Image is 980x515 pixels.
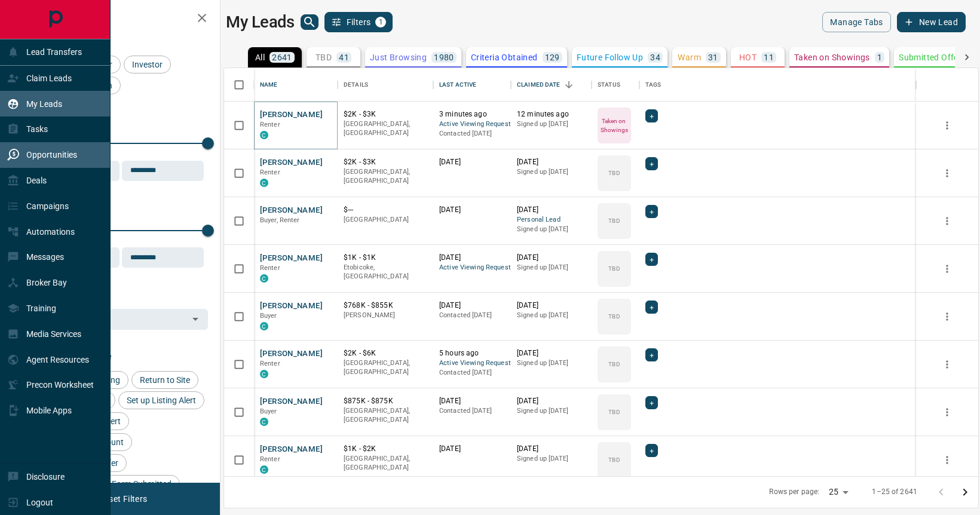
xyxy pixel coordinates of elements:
[678,53,701,62] p: Warm
[439,311,505,320] p: Contacted [DATE]
[645,205,658,218] div: +
[38,12,208,26] h2: Filters
[899,53,961,62] p: Submitted Offer
[599,117,630,134] p: Taken on Showings
[339,53,349,62] p: 41
[344,205,427,215] p: $---
[131,371,198,389] div: Return to Site
[517,109,586,119] p: 12 minutes ago
[301,14,318,30] button: search button
[260,109,323,121] button: [PERSON_NAME]
[434,53,454,62] p: 1980
[260,348,323,360] button: [PERSON_NAME]
[344,301,427,311] p: $768K - $855K
[645,348,658,361] div: +
[439,396,505,406] p: [DATE]
[260,253,323,264] button: [PERSON_NAME]
[764,53,774,62] p: 11
[255,53,265,62] p: All
[517,396,586,406] p: [DATE]
[260,418,268,426] div: condos.ca
[938,212,956,230] button: more
[545,53,560,62] p: 129
[877,53,882,62] p: 1
[517,301,586,311] p: [DATE]
[517,215,586,225] span: Personal Lead
[517,406,586,416] p: Signed up [DATE]
[645,396,658,409] div: +
[517,119,586,129] p: Signed up [DATE]
[608,455,620,464] p: TBD
[769,487,819,497] p: Rows per page:
[433,68,511,102] div: Last Active
[650,53,660,62] p: 34
[872,487,917,497] p: 1–25 of 2641
[517,444,586,454] p: [DATE]
[344,167,427,186] p: [GEOGRAPHIC_DATA], [GEOGRAPHIC_DATA]
[439,157,505,167] p: [DATE]
[260,168,280,176] span: Renter
[344,119,427,138] p: [GEOGRAPHIC_DATA], [GEOGRAPHIC_DATA]
[598,68,620,102] div: Status
[344,263,427,281] p: Etobicoke, [GEOGRAPHIC_DATA]
[226,13,295,32] h1: My Leads
[136,375,194,385] span: Return to Site
[645,253,658,266] div: +
[650,158,654,170] span: +
[439,348,505,358] p: 5 hours ago
[517,68,561,102] div: Claimed Date
[517,263,586,272] p: Signed up [DATE]
[260,370,268,378] div: condos.ca
[645,109,658,122] div: +
[260,360,280,367] span: Renter
[608,312,620,321] p: TBD
[739,53,757,62] p: HOT
[645,301,658,314] div: +
[316,53,332,62] p: TBD
[118,391,204,409] div: Set up Listing Alert
[254,68,338,102] div: Name
[517,311,586,320] p: Signed up [DATE]
[324,12,393,32] button: Filters1
[650,349,654,361] span: +
[639,68,916,102] div: Tags
[938,403,956,421] button: more
[471,53,538,62] p: Criteria Obtained
[260,179,268,187] div: condos.ca
[561,76,577,93] button: Sort
[344,311,427,320] p: [PERSON_NAME]
[439,301,505,311] p: [DATE]
[517,225,586,234] p: Signed up [DATE]
[608,168,620,177] p: TBD
[124,56,171,73] div: Investor
[344,157,427,167] p: $2K - $3K
[938,164,956,182] button: more
[376,18,385,26] span: 1
[938,117,956,134] button: more
[260,121,280,128] span: Renter
[344,68,368,102] div: Details
[517,358,586,368] p: Signed up [DATE]
[260,264,280,272] span: Renter
[344,253,427,263] p: $1K - $1K
[650,253,654,265] span: +
[260,312,277,320] span: Buyer
[260,274,268,283] div: condos.ca
[128,60,167,69] span: Investor
[439,253,505,263] p: [DATE]
[897,12,966,32] button: New Lead
[517,157,586,167] p: [DATE]
[260,216,300,224] span: Buyer, Renter
[439,368,505,378] p: Contacted [DATE]
[517,205,586,215] p: [DATE]
[260,444,323,455] button: [PERSON_NAME]
[260,322,268,330] div: condos.ca
[938,355,956,373] button: more
[439,444,505,454] p: [DATE]
[650,445,654,456] span: +
[260,465,268,474] div: condos.ca
[272,53,292,62] p: 2641
[260,455,280,463] span: Renter
[344,348,427,358] p: $2K - $6K
[122,396,200,405] span: Set up Listing Alert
